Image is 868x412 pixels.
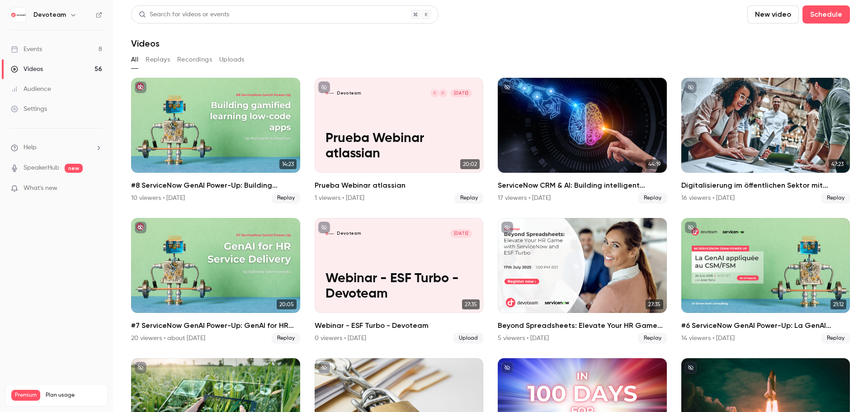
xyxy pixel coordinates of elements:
[11,65,43,74] div: Videos
[11,104,47,114] div: Settings
[821,333,850,344] span: Replay
[455,193,483,204] span: Replay
[638,333,667,344] span: Replay
[131,218,300,344] li: #7 ServiceNow GenAI Power-Up: GenAI for HR Service Delivery
[685,222,697,233] button: unpublished
[135,222,146,233] button: unpublished
[131,194,185,203] div: 10 viewers • [DATE]
[498,218,667,344] a: 27:35Beyond Spreadsheets: Elevate Your HR Game with ServiceNow and ESF Turbo5 viewers • [DATE]Replay
[219,52,245,67] button: Uploads
[638,193,667,204] span: Replay
[315,78,484,204] li: Prueba Webinar atlassian
[46,392,102,399] span: Plan usage
[830,299,846,309] span: 21:12
[337,231,361,237] p: Devoteam
[11,143,102,152] li: help-dropdown-opener
[325,131,472,161] p: Prueba Webinar atlassian
[131,38,160,49] h1: Videos
[318,81,330,93] button: unpublished
[279,159,297,169] span: 14:23
[498,78,667,204] a: 44:19ServiceNow CRM & AI: Building intelligent customer relationships17 viewers • [DATE]Replay
[131,180,300,191] h2: #8 ServiceNow GenAI Power-Up: Building gamified learning low-code apps
[177,52,212,67] button: Recordings
[11,45,42,54] div: Events
[135,362,146,374] button: unpublished
[11,85,51,94] div: Audience
[681,78,850,204] a: 47:23Digitalisierung im öffentlichen Sektor mit ServiceNow CRM16 viewers • [DATE]Replay
[685,81,697,93] button: unpublished
[315,180,484,191] h2: Prueba Webinar atlassian
[450,229,472,237] span: [DATE]
[681,78,850,204] li: Digitalisierung im öffentlichen Sektor mit ServiceNow CRM
[337,90,361,96] p: Devoteam
[315,78,484,204] a: Prueba Webinar atlassianDevoteamCC[DATE]Prueba Webinar atlassian20:02Prueba Webinar atlassian1 vi...
[646,159,663,169] span: 44:19
[24,163,59,173] a: SpeakerHub
[315,218,484,344] a: Webinar - ESF Turbo - DevoteamDevoteam[DATE]Webinar - ESF Turbo - Devoteam27:35Webinar - ESF Turb...
[315,194,364,203] div: 1 viewers • [DATE]
[747,5,799,24] button: New video
[318,222,330,233] button: unpublished
[462,299,480,309] span: 27:35
[460,159,480,169] span: 20:02
[453,333,483,344] span: Upload
[272,193,300,204] span: Replay
[681,334,735,343] div: 14 viewers • [DATE]
[315,218,484,344] li: Webinar - ESF Turbo - Devoteam
[131,320,300,331] h2: #7 ServiceNow GenAI Power-Up: GenAI for HR Service Delivery
[498,78,667,204] li: ServiceNow CRM & AI: Building intelligent customer relationships
[325,271,472,302] p: Webinar - ESF Turbo - Devoteam
[498,218,667,344] li: Beyond Spreadsheets: Elevate Your HR Game with ServiceNow and ESF Turbo
[131,5,850,407] section: Videos
[139,10,229,19] div: Search for videos or events
[685,362,697,374] button: unpublished
[146,52,170,67] button: Replays
[131,52,138,67] button: All
[681,320,850,331] h2: #6 ServiceNow GenAI Power-Up: La GenAI appliquée au CSM/FSM
[646,299,663,309] span: 27:35
[829,159,846,169] span: 47:23
[802,5,850,24] button: Schedule
[11,390,40,401] span: Premium
[821,193,850,204] span: Replay
[439,89,448,98] div: C
[135,81,146,93] button: unpublished
[501,222,513,233] button: unpublished
[325,229,334,237] img: Webinar - ESF Turbo - Devoteam
[131,78,300,204] li: #8 ServiceNow GenAI Power-Up: Building gamified learning low-code apps
[681,218,850,344] a: 21:12#6 ServiceNow GenAI Power-Up: La GenAI appliquée au CSM/FSM14 viewers • [DATE]Replay
[272,333,300,344] span: Replay
[501,362,513,374] button: unpublished
[65,164,83,173] span: new
[325,89,334,97] img: Prueba Webinar atlassian
[498,320,667,331] h2: Beyond Spreadsheets: Elevate Your HR Game with ServiceNow and ESF Turbo
[11,8,26,22] img: Devoteam
[131,334,205,343] div: 20 viewers • about [DATE]
[131,218,300,344] a: 20:05#7 ServiceNow GenAI Power-Up: GenAI for HR Service Delivery20 viewers • about [DATE]Replay
[430,89,439,98] div: C
[450,89,472,97] span: [DATE]
[315,334,366,343] div: 0 viewers • [DATE]
[24,184,57,193] span: What's new
[498,334,549,343] div: 5 viewers • [DATE]
[681,180,850,191] h2: Digitalisierung im öffentlichen Sektor mit ServiceNow CRM
[498,180,667,191] h2: ServiceNow CRM & AI: Building intelligent customer relationships
[91,185,102,193] iframe: Noticeable Trigger
[501,81,513,93] button: unpublished
[131,78,300,204] a: 14:23#8 ServiceNow GenAI Power-Up: Building gamified learning low-code apps10 viewers • [DATE]Replay
[315,320,484,331] h2: Webinar - ESF Turbo - Devoteam
[681,194,735,203] div: 16 viewers • [DATE]
[681,218,850,344] li: #6 ServiceNow GenAI Power-Up: La GenAI appliquée au CSM/FSM
[277,299,297,309] span: 20:05
[498,194,551,203] div: 17 viewers • [DATE]
[33,10,66,19] h6: Devoteam
[318,362,330,374] button: unpublished
[24,143,37,152] span: Help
